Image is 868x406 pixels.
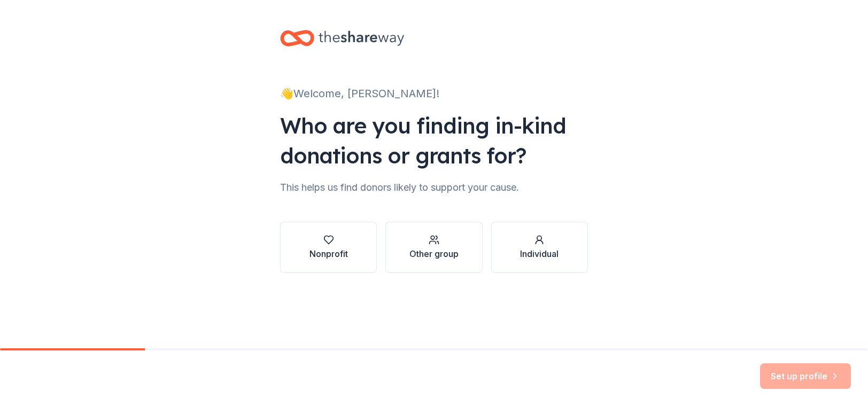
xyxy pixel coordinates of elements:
[280,111,588,170] div: Who are you finding in-kind donations or grants for?
[385,222,482,273] button: Other group
[280,222,377,273] button: Nonprofit
[280,179,588,196] div: This helps us find donors likely to support your cause.
[409,247,459,260] div: Other group
[520,247,559,260] div: Individual
[309,247,348,260] div: Nonprofit
[280,85,588,102] div: 👋 Welcome, [PERSON_NAME]!
[491,222,588,273] button: Individual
